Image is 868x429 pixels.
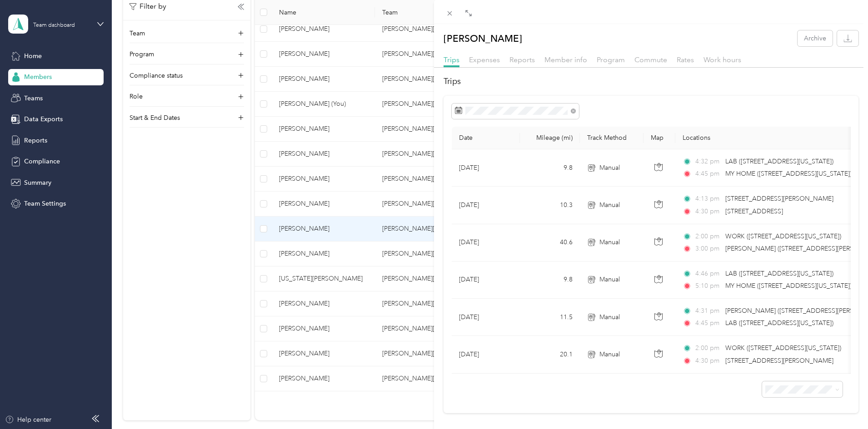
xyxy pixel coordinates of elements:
span: Member info [544,55,587,64]
td: 9.8 [520,149,580,187]
span: 4:45 pm [695,169,721,179]
td: 9.8 [520,261,580,299]
span: [STREET_ADDRESS][PERSON_NAME] [725,195,833,202]
td: [DATE] [452,149,520,187]
span: Manual [599,200,620,210]
td: [DATE] [452,187,520,224]
span: Trips [444,55,459,64]
span: Manual [599,275,620,285]
td: 11.5 [520,299,580,336]
span: Manual [599,163,620,173]
span: 4:30 pm [695,356,721,366]
span: Manual [599,237,620,247]
span: Reports [509,55,535,64]
span: 2:00 pm [695,343,721,353]
span: 5:10 pm [695,281,721,291]
p: [PERSON_NAME] [444,30,522,46]
th: Map [644,127,675,149]
button: Archive [798,30,833,46]
td: 40.6 [520,224,580,261]
td: 20.1 [520,336,580,373]
span: 4:32 pm [695,157,721,167]
h2: Trips [444,75,858,88]
span: Manual [599,350,620,360]
span: 4:31 pm [695,306,721,316]
span: Expenses [469,55,500,64]
span: WORK ([STREET_ADDRESS][US_STATE]) [725,232,841,240]
span: 4:30 pm [695,207,721,217]
span: 4:45 pm [695,318,721,328]
td: [DATE] [452,336,520,373]
td: 10.3 [520,187,580,224]
iframe: Everlance-gr Chat Button Frame [817,378,868,429]
td: [DATE] [452,261,520,299]
span: 3:00 pm [695,244,721,254]
td: [DATE] [452,299,520,336]
th: Mileage (mi) [520,127,580,149]
span: Work hours [703,55,741,64]
span: Program [597,55,625,64]
span: Commute [634,55,667,64]
span: 2:00 pm [695,232,721,242]
span: Rates [677,55,694,64]
span: LAB ([STREET_ADDRESS][US_STATE]) [725,270,833,277]
span: WORK ([STREET_ADDRESS][US_STATE]) [725,344,841,352]
td: [DATE] [452,224,520,261]
span: [STREET_ADDRESS][PERSON_NAME] [725,357,833,365]
span: LAB ([STREET_ADDRESS][US_STATE]) [725,158,833,165]
span: 4:46 pm [695,269,721,279]
th: Date [452,127,520,149]
th: Track Method [580,127,644,149]
span: 4:13 pm [695,194,721,204]
span: [STREET_ADDRESS] [725,207,783,215]
span: MY HOME ([STREET_ADDRESS][US_STATE]) [725,282,852,290]
span: MY HOME ([STREET_ADDRESS][US_STATE]) [725,170,852,178]
span: LAB ([STREET_ADDRESS][US_STATE]) [725,319,833,327]
span: Manual [599,312,620,322]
